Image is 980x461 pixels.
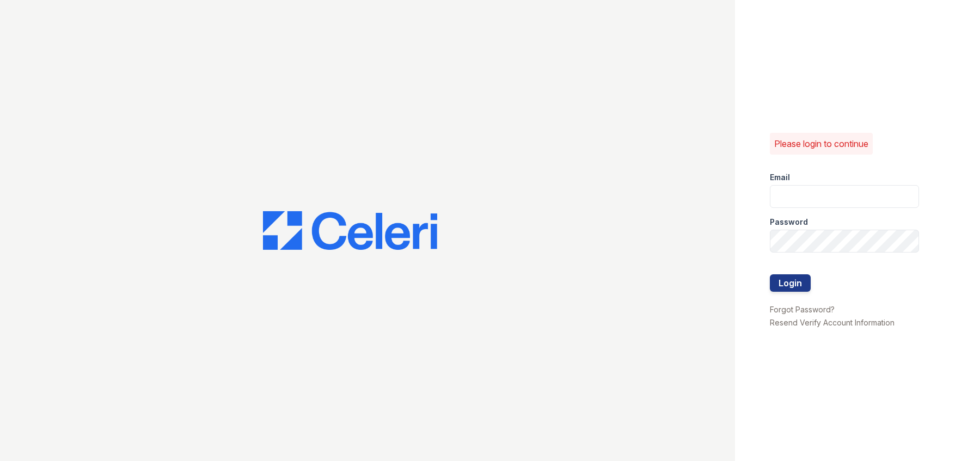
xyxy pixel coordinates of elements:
button: Login [770,274,811,292]
a: Resend Verify Account Information [770,318,895,327]
p: Please login to continue [774,137,868,150]
a: Forgot Password? [770,305,835,314]
img: CE_Logo_Blue-a8612792a0a2168367f1c8372b55b34899dd931a85d93a1a3d3e32e68fde9ad4.png [263,211,437,250]
label: Email [770,172,790,183]
label: Password [770,217,808,228]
